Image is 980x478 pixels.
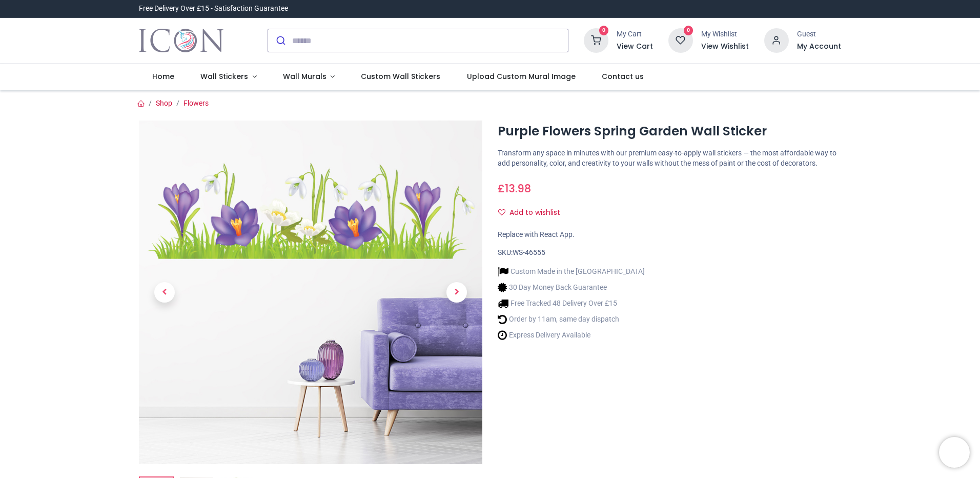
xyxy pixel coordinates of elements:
[361,71,440,82] span: Custom Wall Stickers
[268,29,292,52] button: Submit
[684,26,693,35] sup: 0
[797,42,841,52] a: My Account
[139,121,482,464] img: Purple Flowers Spring Garden Wall Sticker
[498,248,841,258] div: SKU:
[505,181,531,196] span: 13.98
[183,99,209,107] a: Flowers
[668,36,693,44] a: 0
[139,26,223,55] img: Icon Wall Stickers
[701,29,749,39] div: My Wishlist
[602,71,644,82] span: Contact us
[283,71,326,82] span: Wall Murals
[139,4,288,14] div: Free Delivery Over £15 - Satisfaction Guarantee
[617,29,653,39] div: My Cart
[431,172,482,413] a: Next
[467,71,576,82] span: Upload Custom Mural Image
[498,148,841,168] p: Transform any space in minutes with our premium easy-to-apply wall stickers — the most affordable...
[498,204,569,222] button: Add to wishlistAdd to wishlist
[270,64,348,90] a: Wall Murals
[513,248,545,256] span: WS-46555
[498,181,531,196] span: £
[701,42,749,52] a: View Wishlist
[156,99,172,107] a: Shop
[599,26,609,35] sup: 0
[498,209,505,216] i: Add to wishlist
[498,314,645,325] li: Order by 11am, same day dispatch
[939,437,970,468] iframe: Brevo live chat
[154,282,175,303] span: Previous
[152,71,174,82] span: Home
[498,230,841,240] div: Replace with React App.
[187,64,270,90] a: Wall Stickers
[446,282,467,303] span: Next
[617,42,653,52] a: View Cart
[626,4,841,14] iframe: Customer reviews powered by Trustpilot
[139,172,190,413] a: Previous
[498,266,645,277] li: Custom Made in the [GEOGRAPHIC_DATA]
[584,36,608,44] a: 0
[498,330,645,341] li: Express Delivery Available
[498,298,645,309] li: Free Tracked 48 Delivery Over £15
[498,123,841,140] h1: Purple Flowers Spring Garden Wall Sticker
[200,71,248,82] span: Wall Stickers
[498,282,645,293] li: 30 Day Money Back Guarantee
[797,29,841,39] div: Guest
[139,26,223,55] a: Logo of Icon Wall Stickers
